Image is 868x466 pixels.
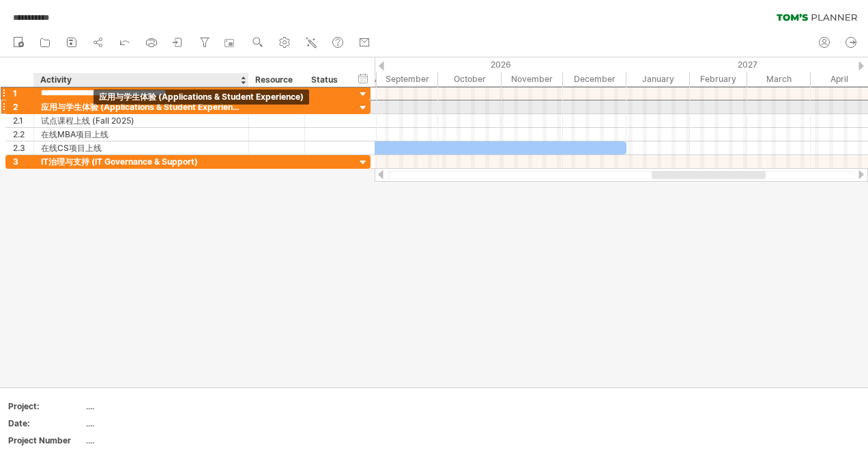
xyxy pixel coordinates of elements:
[13,128,33,141] div: 2.2
[41,128,242,141] div: 在线MBA项目上线
[747,72,811,86] div: March 2027
[41,141,242,154] div: 在线CS项目上线
[502,72,563,86] div: November 2026
[86,400,201,412] div: ....
[8,417,83,429] div: Date:
[13,155,33,168] div: 3
[41,155,242,168] div: IT治理与支持 (IT Governance & Support)
[311,73,341,87] div: Status
[690,72,747,86] div: February 2027
[13,87,33,100] div: 1
[13,114,33,127] div: 2.1
[86,435,201,446] div: ....
[8,400,83,412] div: Project:
[93,90,309,105] div: 应用与学生体验 (Applications & Student Experience)
[563,72,626,86] div: December 2026
[13,100,33,113] div: 2
[41,100,242,113] div: 应用与学生体验 (Applications & Student Experience)
[40,73,241,87] div: Activity
[8,435,83,446] div: Project Number
[626,72,690,86] div: January 2027
[13,141,33,154] div: 2.3
[255,73,297,87] div: Resource
[377,72,438,86] div: September 2026
[41,114,242,127] div: 试点课程上线 (Fall 2025)
[438,72,502,86] div: October 2026
[86,417,201,429] div: ....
